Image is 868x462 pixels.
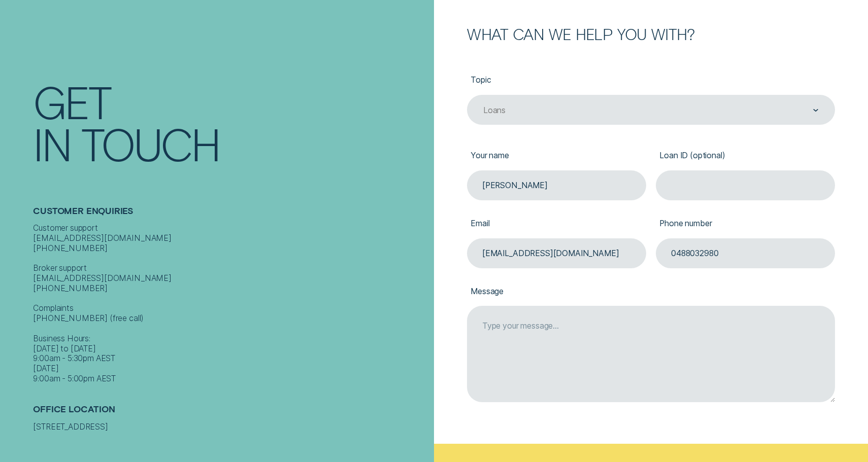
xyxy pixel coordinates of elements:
div: Customer support [EMAIL_ADDRESS][DOMAIN_NAME] [PHONE_NUMBER] Broker support [EMAIL_ADDRESS][DOMAI... [33,223,429,384]
h2: What can we help you with? [467,26,834,41]
label: Phone number [656,210,834,238]
h2: Office Location [33,404,429,421]
div: Touch [81,123,219,165]
div: Get [33,81,110,123]
div: Loans [483,105,506,116]
label: Loan ID (optional) [656,143,834,170]
h1: Get In Touch [33,81,429,165]
label: Topic [467,67,834,95]
div: In [33,123,71,165]
label: Email [467,210,646,238]
label: Your name [467,143,646,170]
h2: Customer Enquiries [33,205,429,223]
div: [STREET_ADDRESS] [33,422,429,432]
label: Message [467,278,834,306]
